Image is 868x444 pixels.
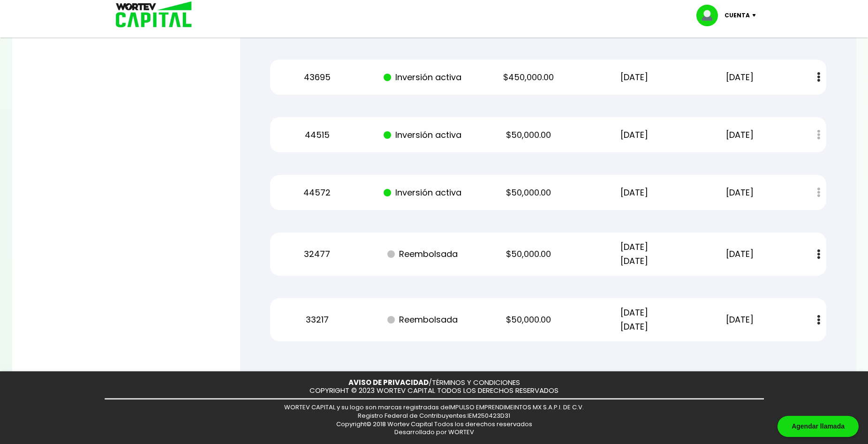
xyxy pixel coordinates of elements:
[777,416,859,437] div: Agendar llamada
[725,8,750,23] p: Cuenta
[378,128,468,142] p: Inversión activa
[484,247,573,261] p: $50,000.00
[272,186,362,200] p: 44572
[272,313,362,327] p: 33217
[378,186,468,200] p: Inversión activa
[695,128,785,142] p: [DATE]
[696,5,725,26] img: profile-image
[484,70,573,84] p: $450,000.00
[358,411,510,420] span: Registro Federal de Contribuyentes: IEM250423D31
[284,403,584,412] span: WORTEV CAPITAL y su logo son marcas registradas de IMPULSO EMPRENDIMEINTOS MX S.A.P.I. DE C.V.
[348,379,520,387] p: /
[336,420,532,429] span: Copyright© 2018 Wortev Capital Todos los derechos reservados
[378,247,468,261] p: Reembolsada
[378,70,468,84] p: Inversión activa
[589,186,679,200] p: [DATE]
[484,313,573,327] p: $50,000.00
[309,387,559,395] p: COPYRIGHT © 2023 WORTEV CAPITAL TODOS LOS DERECHOS RESERVADOS
[272,247,362,261] p: 32477
[589,240,679,268] p: [DATE] [DATE]
[432,377,520,387] a: TÉRMINOS Y CONDICIONES
[378,313,468,327] p: Reembolsada
[695,313,785,327] p: [DATE]
[589,306,679,334] p: [DATE] [DATE]
[484,128,573,142] p: $50,000.00
[695,247,785,261] p: [DATE]
[272,128,362,142] p: 44515
[589,70,679,84] p: [DATE]
[589,128,679,142] p: [DATE]
[484,186,573,200] p: $50,000.00
[695,70,785,84] p: [DATE]
[272,70,362,84] p: 43695
[750,14,762,17] img: icon-down
[348,377,429,387] a: AVISO DE PRIVACIDAD
[695,186,785,200] p: [DATE]
[394,428,474,436] span: Desarrollado por WORTEV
